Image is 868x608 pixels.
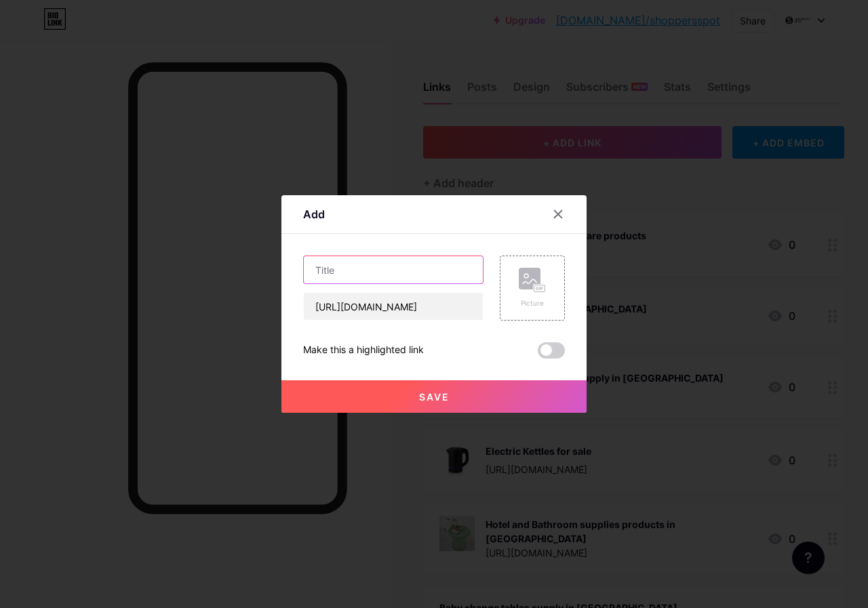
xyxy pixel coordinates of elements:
button: Save [281,380,587,413]
span: Save [419,391,450,403]
input: URL [304,293,483,320]
input: Title [304,256,483,283]
div: Picture [519,298,546,308]
div: Add [303,206,325,222]
div: Make this a highlighted link [303,342,424,359]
